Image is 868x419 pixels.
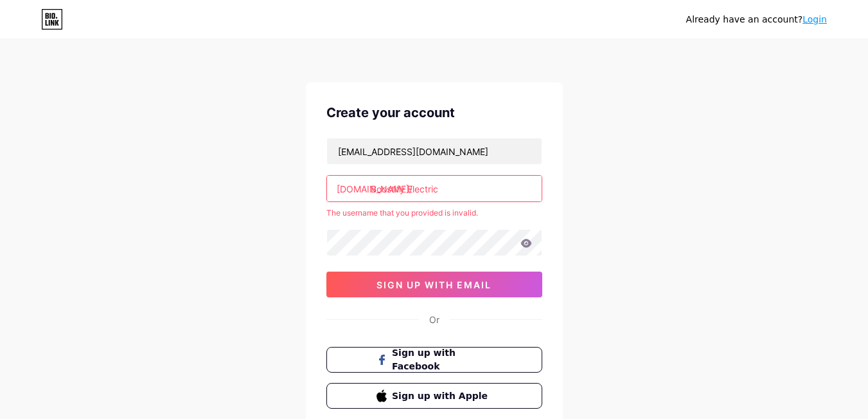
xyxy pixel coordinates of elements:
button: sign up with email [326,272,542,297]
input: username [327,176,542,201]
div: [DOMAIN_NAME]/ [337,182,412,196]
input: Email [327,138,542,164]
span: Sign up with Apple [392,389,492,403]
span: sign up with email [376,279,492,290]
div: Or [429,313,439,326]
button: Sign up with Apple [326,383,542,409]
div: Already have an account? [686,13,827,26]
div: Create your account [326,103,542,122]
span: Sign up with Facebook [392,346,492,373]
button: Sign up with Facebook [326,347,542,373]
a: Login [802,14,827,24]
div: The username that you provided is invalid. [326,207,542,219]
